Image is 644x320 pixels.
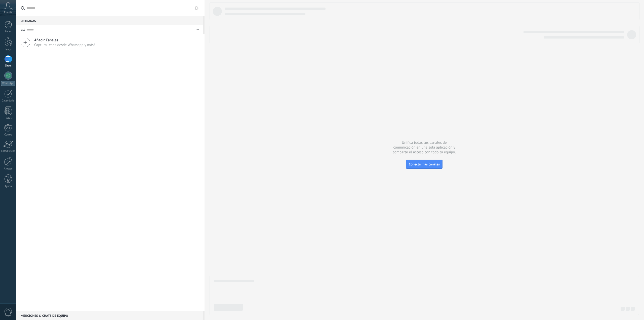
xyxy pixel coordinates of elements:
div: Calendario [1,99,16,102]
div: Ajustes [1,167,16,170]
div: Entradas [16,16,203,25]
div: Panel [1,30,16,33]
span: Añadir Canales [34,38,95,43]
div: Correo [1,133,16,136]
div: Estadísticas [1,150,16,153]
div: Listas [1,117,16,120]
span: Captura leads desde Whatsapp y más! [34,43,95,47]
button: Conecta más canales [406,160,442,169]
div: WhatsApp [1,81,15,86]
div: Chats [1,64,16,67]
span: Conecta más canales [409,162,440,166]
div: Ayuda [1,185,16,188]
div: Menciones & Chats de equipo [16,311,203,320]
div: Leads [1,48,16,51]
span: Cuenta [4,11,12,14]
